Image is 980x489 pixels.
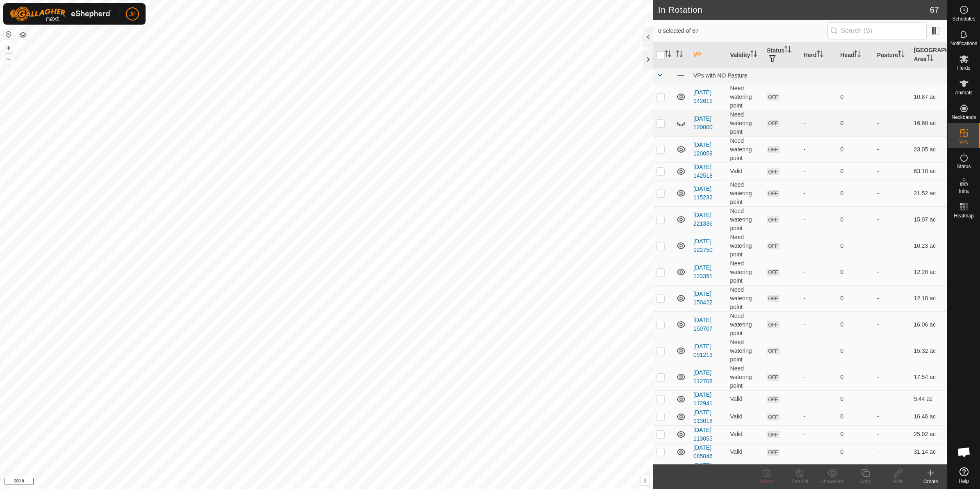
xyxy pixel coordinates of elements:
td: Valid [727,390,764,408]
a: [DATE] 120059 [693,142,713,157]
td: 0 [837,180,874,206]
td: 63.18 ac [910,162,947,180]
span: Herds [957,66,970,71]
td: 32.99 ac [910,461,947,478]
span: 67 [930,4,939,16]
td: 0 [837,84,874,110]
td: Valid [727,461,764,478]
div: - [804,373,834,382]
p-sorticon: Activate to sort [898,52,905,58]
span: Animals [955,90,973,95]
p-sorticon: Activate to sort [676,52,683,58]
h2: In Rotation [658,5,930,15]
div: - [804,119,834,128]
td: 0 [837,162,874,180]
span: Notifications [950,41,977,46]
a: Contact Us [335,478,359,486]
td: Need watering point [727,285,764,311]
a: [DATE] 142611 [693,89,713,104]
td: Valid [727,408,764,425]
span: OFF [767,396,779,403]
button: Reset Map [4,30,14,39]
td: 12.28 ac [910,259,947,285]
td: Need watering point [727,136,764,162]
a: [DATE] 120000 [693,115,713,130]
a: [DATE] 113018 [693,409,713,424]
td: 15.07 ac [910,206,947,233]
span: OFF [767,431,779,438]
a: [DATE] 091213 [693,343,713,358]
td: Need watering point [727,364,764,390]
td: 17.54 ac [910,364,947,390]
span: OFF [767,190,779,197]
th: Head [837,43,874,68]
td: Valid [727,425,764,443]
td: Valid [727,443,764,461]
td: 0 [837,338,874,364]
div: Edit [882,478,914,485]
div: - [804,93,834,101]
td: 0 [837,136,874,162]
td: 0 [837,110,874,136]
td: 0 [837,233,874,259]
td: Need watering point [727,311,764,338]
a: [DATE] 142518 [693,164,713,179]
button: – [4,54,14,64]
td: 0 [837,206,874,233]
div: - [804,242,834,250]
td: 12.18 ac [910,285,947,311]
td: 0 [837,390,874,408]
img: Gallagher Logo [10,7,112,21]
span: OFF [767,295,779,302]
th: [GEOGRAPHIC_DATA] Area [910,43,947,68]
td: 9.44 ac [910,390,947,408]
div: - [804,268,834,276]
th: Herd [800,43,837,68]
th: VP [690,43,727,68]
td: Need watering point [727,206,764,233]
div: Create [914,478,947,485]
td: - [874,136,911,162]
td: - [874,443,911,461]
a: [DATE] 113055 [693,427,713,442]
td: 16.06 ac [910,311,947,338]
a: [DATE] 221336 [693,212,713,227]
a: [DATE] 085846 [693,444,713,459]
span: OFF [767,168,779,175]
div: - [804,412,834,421]
div: - [804,395,834,403]
td: Valid [727,162,764,180]
td: 0 [837,259,874,285]
p-sorticon: Activate to sort [817,52,823,58]
div: VPs with NO Pasture [693,72,944,79]
td: 0 [837,461,874,478]
a: Help [948,464,980,487]
td: 0 [837,408,874,425]
button: + [4,43,14,53]
span: Schedules [952,16,975,21]
span: OFF [767,269,779,276]
span: OFF [767,321,779,328]
a: [DATE] 090304 [693,462,713,477]
span: OFF [767,120,779,127]
td: Need watering point [727,84,764,110]
div: - [804,215,834,224]
td: - [874,233,911,259]
span: Neckbands [951,115,976,120]
td: - [874,206,911,233]
a: Privacy Policy [294,478,325,486]
th: Status [763,43,800,68]
span: Help [959,479,969,484]
td: - [874,84,911,110]
td: - [874,180,911,206]
a: [DATE] 112941 [693,391,713,407]
span: Delete [760,479,774,484]
td: 0 [837,364,874,390]
p-sorticon: Activate to sort [927,56,933,62]
td: 16.68 ac [910,110,947,136]
td: - [874,364,911,390]
span: OFF [767,146,779,153]
td: - [874,408,911,425]
div: - [804,189,834,198]
td: 10.87 ac [910,84,947,110]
